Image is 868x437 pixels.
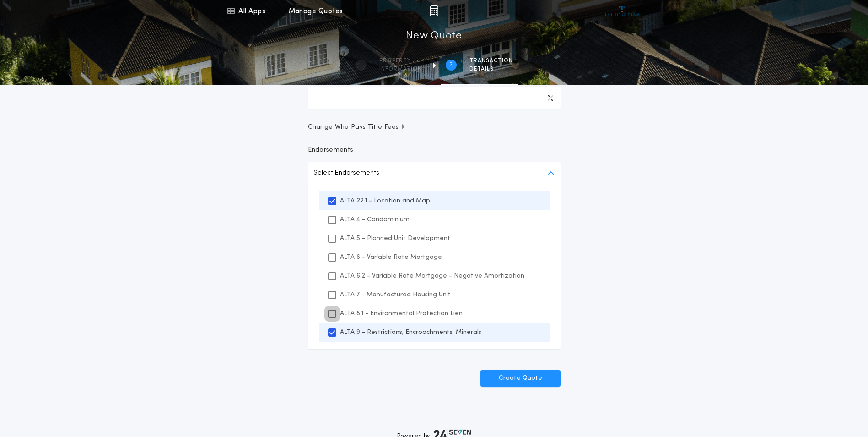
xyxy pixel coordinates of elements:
[308,146,561,155] p: Endorsements
[340,328,481,337] p: ALTA 9 - Restrictions, Encroachments, Minerals
[469,66,513,73] span: details
[430,5,438,16] img: img
[308,123,561,132] button: Change Who Pays Title Fees
[340,196,430,206] p: ALTA 22.1 - Location and Map
[340,252,442,262] p: ALTA 6 - Variable Rate Mortgage
[308,123,406,132] span: Change Who Pays Title Fees
[308,184,561,349] ul: Select Endorsements
[308,87,561,109] input: Downpayment Percentage
[605,6,639,16] img: vs-icon
[340,271,524,281] p: ALTA 6.2 - Variable Rate Mortgage - Negative Amortization
[340,215,410,224] p: ALTA 4 - Condominium
[340,234,450,243] p: ALTA 5 - Planned Unit Development
[313,168,379,179] p: Select Endorsements
[340,290,451,300] p: ALTA 7 - Manufactured Housing Unit
[340,309,463,318] p: ALTA 8.1 - Environmental Protection Lien
[469,57,513,65] span: Transaction
[379,66,422,73] span: information
[480,370,561,387] button: Create Quote
[379,57,422,65] span: Property
[449,61,453,69] h2: 2
[308,162,561,184] button: Select Endorsements
[406,29,462,44] h1: New Quote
